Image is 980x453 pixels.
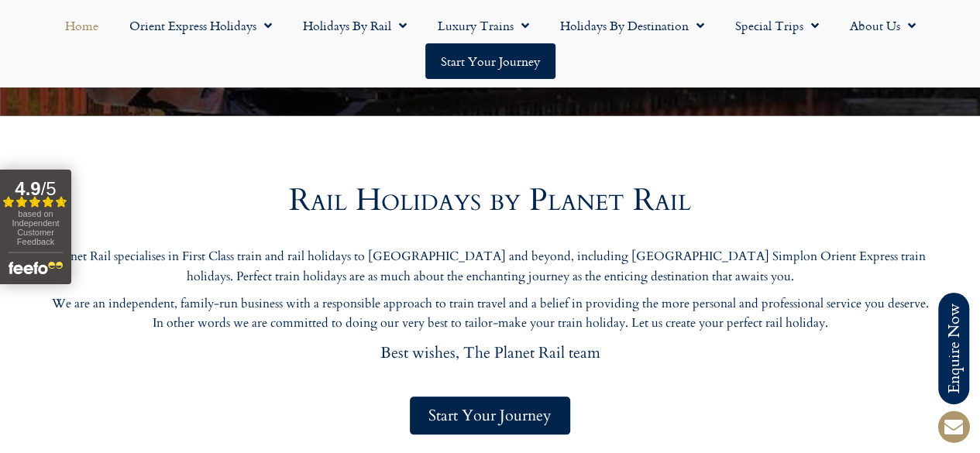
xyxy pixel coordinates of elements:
a: Start Your Journey [410,396,570,434]
a: Holidays by Destination [545,8,720,43]
a: Holidays by Rail [287,8,422,43]
span: Start Your Journey [428,406,552,425]
a: Luxury Trains [422,8,545,43]
p: We are an independent, family-run business with a responsible approach to train travel and a beli... [49,294,932,334]
a: About Us [834,8,931,43]
a: Start your Journey [425,43,555,79]
span: Best wishes, The Planet Rail team [380,342,600,363]
a: Home [50,8,114,43]
a: Special Trips [720,8,834,43]
h2: Rail Holidays by Planet Rail [49,185,932,216]
a: Orient Express Holidays [114,8,287,43]
nav: Menu [8,8,972,79]
p: Planet Rail specialises in First Class train and rail holidays to [GEOGRAPHIC_DATA] and beyond, i... [49,247,932,287]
